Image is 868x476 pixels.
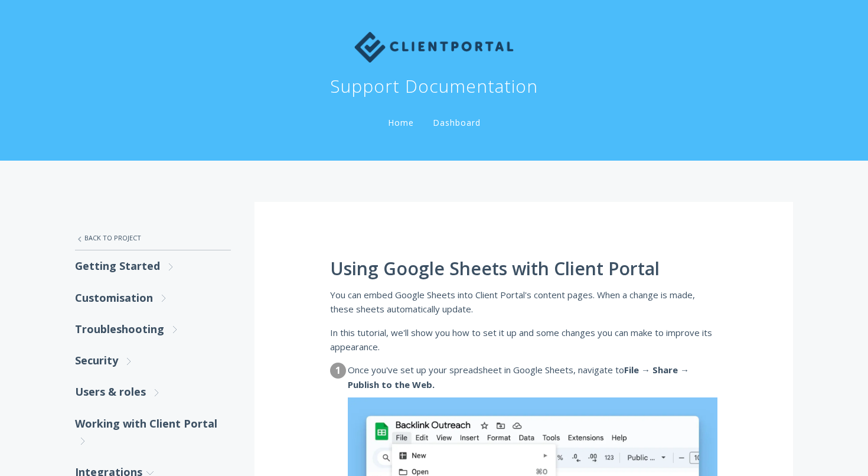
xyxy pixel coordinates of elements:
a: Getting Started [75,250,231,282]
a: Working with Client Portal [75,408,231,457]
h1: Support Documentation [330,74,538,98]
dd: Once you've set up your spreadsheet in Google Sheets, navigate to [348,363,717,392]
a: Customisation [75,282,231,314]
p: You can embed Google Sheets into Client Portal's content pages. When a change is made, these shee... [330,288,717,317]
a: Dashboard [430,117,483,128]
a: Security [75,345,231,376]
h1: Using Google Sheets with Client Portal [330,259,717,279]
a: Users & roles [75,376,231,407]
p: In this tutorial, we'll show you how to set it up and some changes you can make to improve its ap... [330,325,717,354]
a: Back to Project [75,226,231,250]
a: Home [386,117,416,128]
strong: File → Share → Publish to the Web. [348,364,689,390]
dt: 1 [330,363,346,379]
a: Troubleshooting [75,314,231,345]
